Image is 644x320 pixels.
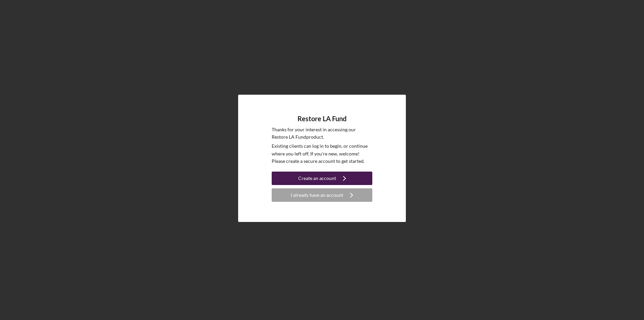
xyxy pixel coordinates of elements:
[272,126,372,141] p: Thanks for your interest in accessing our Restore LA Fund product.
[272,172,372,187] a: Create an account
[272,188,372,202] button: I already have an account
[298,115,346,123] h4: Restore LA Fund
[291,188,343,202] div: I already have an account
[272,172,372,185] button: Create an account
[298,172,336,185] div: Create an account
[272,142,372,165] p: Existing clients can log in to begin, or continue where you left off. If you're new, welcome! Ple...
